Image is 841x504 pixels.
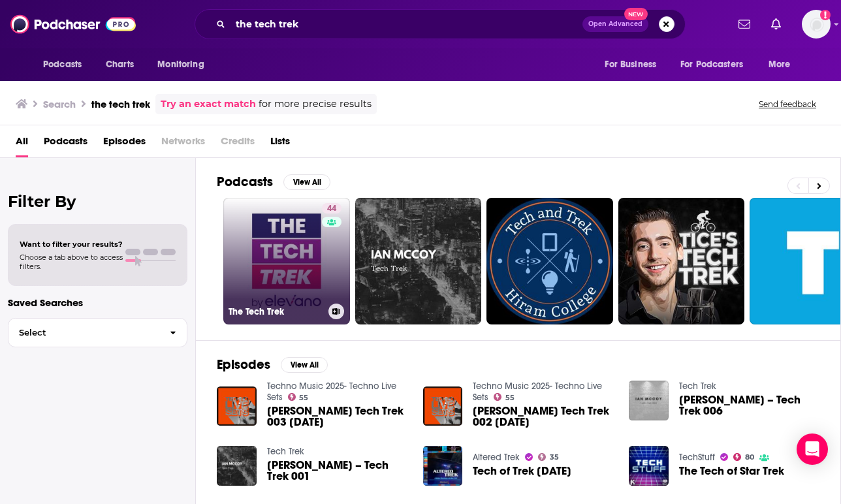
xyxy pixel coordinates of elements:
a: Tech Trek [679,381,716,392]
span: For Podcasters [680,55,743,74]
a: Show notifications dropdown [766,13,786,35]
span: Select [8,328,159,337]
a: Tech Trek [267,446,304,457]
a: EpisodesView All [217,356,328,373]
a: 44The Tech Trek [223,198,350,324]
span: 44 [327,202,336,215]
img: Tech of Trek Today [423,446,463,486]
button: Send feedback [755,99,820,110]
button: open menu [34,52,99,77]
span: 55 [299,395,308,401]
span: New [624,8,648,20]
button: Show profile menu [802,10,831,39]
span: More [769,55,791,74]
a: 55 [288,393,309,401]
img: The Tech of Star Trek [629,446,669,486]
span: Credits [221,131,255,157]
p: Saved Searches [8,296,187,309]
a: Show notifications dropdown [733,13,755,35]
button: View All [281,357,328,373]
div: Open Intercom Messenger [797,433,828,465]
a: Ian McCoy Tech Trek 002 08-09-2019 [473,405,613,428]
a: Tech of Trek Today [473,465,571,477]
button: open menu [759,52,807,77]
h3: the tech trek [91,98,150,110]
a: Charts [97,52,142,77]
img: Ian McCoy Tech Trek 003 23-09-2019 [217,386,257,426]
button: open menu [148,52,221,77]
a: TechStuff [679,452,715,463]
h2: Filter By [8,192,187,211]
a: Episodes [103,131,146,157]
img: Ian McCoy – Tech Trek 006 [629,381,669,420]
span: Charts [106,55,134,74]
span: [PERSON_NAME] – Tech Trek 006 [679,394,819,417]
span: [PERSON_NAME] Tech Trek 002 [DATE] [473,405,613,428]
span: 35 [550,454,559,460]
a: Altered Trek [473,452,520,463]
span: Monitoring [157,55,204,74]
span: Open Advanced [588,21,643,27]
a: Ian McCoy Tech Trek 003 23-09-2019 [267,405,407,428]
a: Ian McCoy – Tech Trek 006 [679,394,819,417]
span: For Business [605,55,656,74]
img: Ian McCoy – Tech Trek 001 [217,446,257,486]
a: 44 [322,203,341,213]
a: Ian McCoy – Tech Trek 001 [267,460,407,482]
a: All [16,131,28,157]
span: Logged in as Marketing09 [802,10,831,39]
h2: Episodes [217,356,270,373]
a: 80 [733,453,754,461]
button: Open AdvancedNew [582,16,648,32]
button: Select [8,318,187,347]
span: [PERSON_NAME] – Tech Trek 001 [267,460,407,482]
a: 55 [494,393,515,401]
span: for more precise results [259,97,372,112]
span: Podcasts [43,55,82,74]
div: Search podcasts, credits, & more... [195,9,686,39]
a: 35 [538,453,559,461]
button: open menu [595,52,673,77]
span: 55 [505,395,515,401]
svg: Add a profile image [820,10,831,20]
img: User Profile [802,10,831,39]
a: Podcasts [44,131,87,157]
a: Lists [270,131,290,157]
h3: The Tech Trek [229,306,323,317]
a: Try an exact match [161,97,256,112]
h2: Podcasts [217,174,273,190]
a: Techno Music 2025- Techno Live Sets [267,381,396,403]
img: Podchaser - Follow, Share and Rate Podcasts [10,12,136,37]
a: The Tech of Star Trek [679,465,784,477]
button: View All [283,174,330,190]
span: Choose a tab above to access filters. [20,253,123,271]
span: Want to filter your results? [20,240,123,249]
span: 80 [745,454,754,460]
img: Ian McCoy Tech Trek 002 08-09-2019 [423,386,463,426]
h3: Search [43,98,76,110]
a: Techno Music 2025- Techno Live Sets [473,381,602,403]
a: PodcastsView All [217,174,330,190]
input: Search podcasts, credits, & more... [230,14,582,35]
button: open menu [672,52,762,77]
span: Networks [161,131,205,157]
span: Tech of Trek [DATE] [473,465,571,477]
span: [PERSON_NAME] Tech Trek 003 [DATE] [267,405,407,428]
